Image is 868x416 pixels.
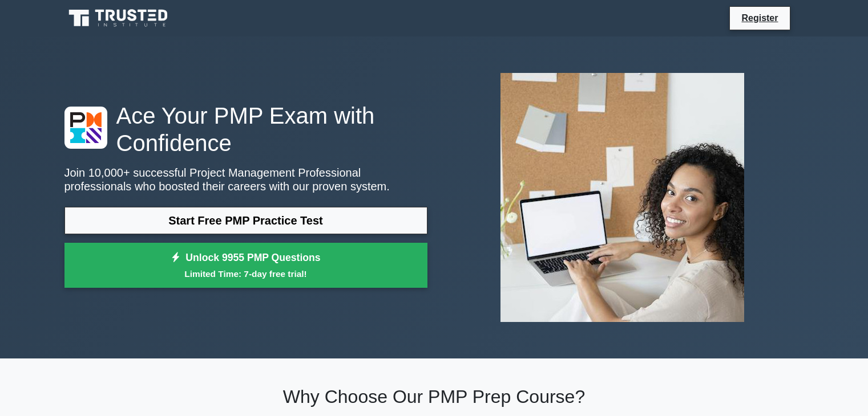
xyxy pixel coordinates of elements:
[734,11,785,25] a: Register
[79,267,413,280] small: Limited Time: 7-day free trial!
[64,166,427,193] p: Join 10,000+ successful Project Management Professional professionals who boosted their careers w...
[64,243,427,288] a: Unlock 9955 PMP QuestionsLimited Time: 7-day free trial!
[64,207,427,234] a: Start Free PMP Practice Test
[64,102,427,157] h1: Ace Your PMP Exam with Confidence
[64,386,804,407] h2: Why Choose Our PMP Prep Course?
